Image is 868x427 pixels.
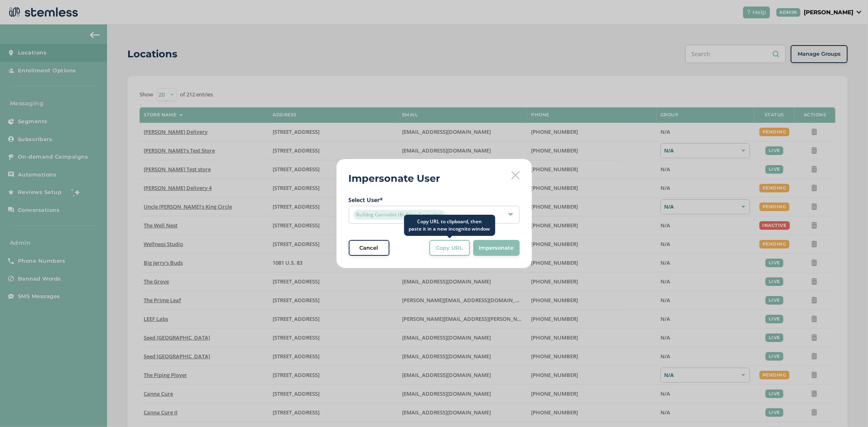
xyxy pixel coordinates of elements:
[349,171,440,186] h2: Impersonate User
[473,240,520,256] button: Impersonate
[827,388,868,427] iframe: Chat Widget
[404,215,495,236] div: Copy URL to clipboard, then paste it in a new incognito window
[436,244,463,252] span: Copy URL
[349,240,389,256] button: Cancel
[479,244,514,252] span: Impersonate
[360,244,378,252] span: Cancel
[353,210,446,220] span: Bulldog Cannabis (Bulldog Cannabis)
[349,196,520,204] label: Select User
[429,240,470,256] button: Copy URL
